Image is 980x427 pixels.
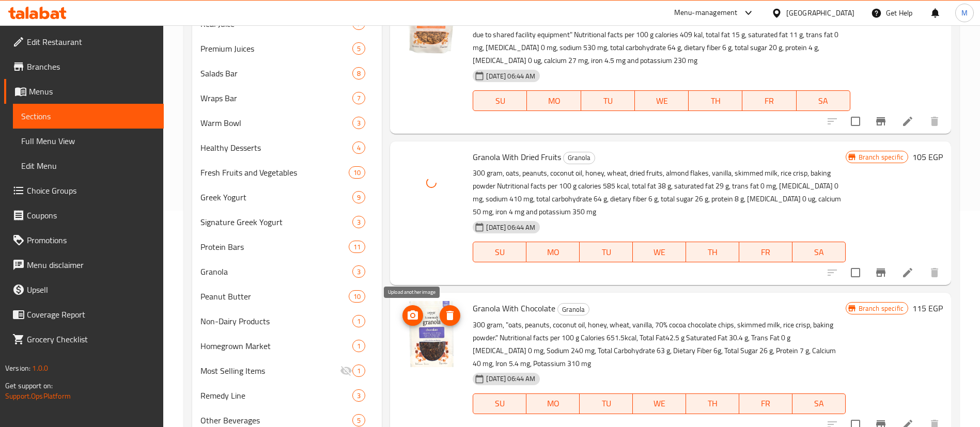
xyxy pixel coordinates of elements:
div: items [352,389,365,402]
span: Coverage Report [27,308,155,321]
span: 5 [353,44,365,54]
span: SA [797,245,842,260]
span: 8 [353,69,365,78]
span: Protein Bars [200,241,349,253]
span: M [961,7,968,19]
button: delete [922,260,947,285]
button: WE [633,393,686,414]
button: TH [686,242,739,262]
p: 300 gram, "oats, coconut oil, honey, wheat, vanilla, skimmed milk, rice crisp, baking powder may ... [473,15,850,67]
button: FR [739,242,792,262]
h6: 115 EGP [912,301,943,315]
a: Coverage Report [4,302,164,327]
a: Full Menu View [13,129,164,153]
span: WE [637,245,682,260]
span: MO [531,245,575,260]
span: FR [743,245,788,260]
span: Edit Menu [21,160,155,172]
h6: 105 EGP [912,150,943,164]
a: Promotions [4,228,164,252]
a: Coupons [4,203,164,228]
span: Branch specific [854,152,908,162]
span: 3 [353,217,365,227]
span: 1 [353,366,365,376]
a: Grocery Checklist [4,327,164,352]
button: Branch-specific-item [868,109,893,134]
span: FR [743,396,788,411]
span: Premium Juices [200,42,352,55]
div: Granola3 [192,259,382,284]
div: Peanut Butter10 [192,284,382,309]
button: SU [473,393,526,414]
span: MO [531,93,577,108]
span: Menus [29,85,155,98]
span: Granola [200,265,352,278]
span: Other Beverages [200,414,352,426]
span: 10 [349,292,365,302]
button: SU [473,242,526,262]
div: Granola [557,303,589,315]
span: [DATE] 06:44 AM [482,71,539,81]
span: TU [584,396,629,411]
div: Most Selling Items1 [192,358,382,383]
button: SA [792,393,846,414]
span: Wraps Bar [200,92,352,104]
span: Version: [5,361,30,375]
div: Salads Bar8 [192,61,382,86]
span: 1 [353,317,365,326]
span: Choice Groups [27,184,155,197]
div: Menu-management [674,7,738,19]
span: Coupons [27,209,155,222]
div: Greek Yogurt9 [192,185,382,210]
span: Most Selling Items [200,365,340,377]
span: 1.0.0 [32,361,48,375]
span: Granola With Chocolate [473,301,555,316]
div: Remedy Line3 [192,383,382,408]
button: Branch-specific-item [868,260,893,285]
button: TU [580,242,633,262]
span: [DATE] 06:44 AM [482,223,539,232]
span: Non-Dairy Products [200,315,352,327]
span: Select to update [845,262,866,283]
span: 11 [349,242,365,252]
span: Full Menu View [21,135,155,147]
span: Healthy Desserts [200,141,352,154]
div: items [349,290,365,303]
div: Protein Bars11 [192,234,382,259]
span: Fresh Fruits and Vegetables [200,166,349,179]
div: Wraps Bar7 [192,86,382,110]
button: FR [742,90,796,111]
span: Sections [21,110,155,122]
span: Homegrown Market [200,340,352,352]
span: Get support on: [5,379,53,392]
button: WE [635,90,689,111]
button: SA [797,90,850,111]
span: Branches [27,60,155,73]
span: Signature Greek Yogurt [200,216,352,228]
div: items [352,67,365,80]
div: items [352,42,365,55]
button: SU [473,90,527,111]
span: Select to update [845,110,866,132]
span: Warm Bowl [200,117,352,129]
div: items [352,340,365,352]
div: Fresh Fruits and Vegetables10 [192,160,382,185]
a: Edit Menu [13,153,164,178]
span: 7 [353,93,365,103]
button: TU [580,393,633,414]
span: Peanut Butter [200,290,349,303]
a: Menus [4,79,164,104]
div: items [352,117,365,129]
span: Greek Yogurt [200,191,352,203]
span: Menu disclaimer [27,259,155,271]
button: FR [739,393,792,414]
span: 10 [349,168,365,178]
